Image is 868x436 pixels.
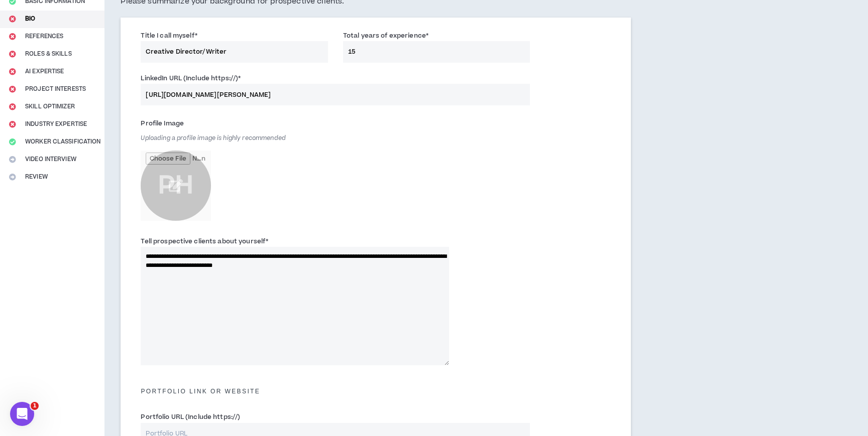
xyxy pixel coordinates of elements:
label: Portfolio URL (Include https://) [141,409,240,425]
label: Total years of experience [343,28,428,44]
input: LinkedIn URL [141,84,530,105]
h5: Portfolio Link or Website [133,388,618,395]
span: Uploading a profile image is highly recommended [141,134,286,142]
label: LinkedIn URL (Include https://) [141,70,241,86]
label: Profile Image [141,115,184,131]
label: Title I call myself [141,28,197,44]
span: 1 [31,402,39,410]
input: Years [343,41,530,63]
iframe: Intercom live chat [10,402,34,426]
input: e.g. Creative Director, Digital Strategist, etc. [141,41,328,63]
label: Tell prospective clients about yourself [141,233,268,249]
